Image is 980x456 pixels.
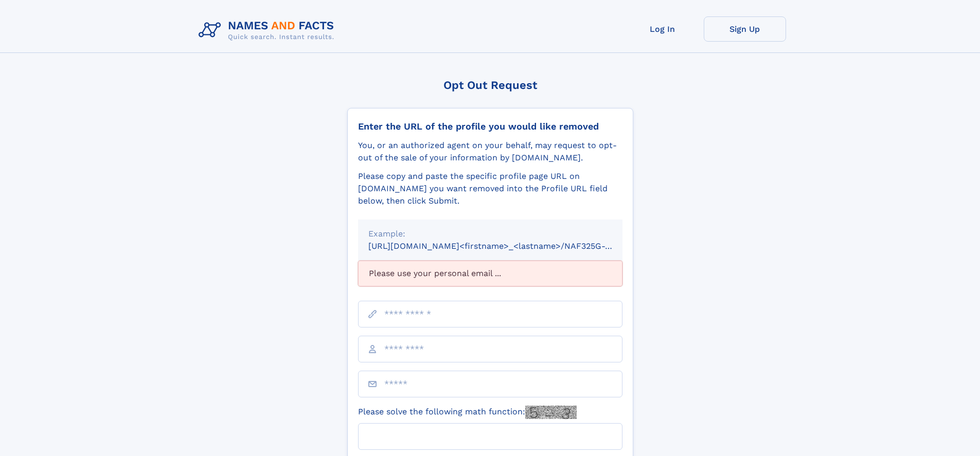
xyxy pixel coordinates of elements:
a: Sign Up [704,16,786,42]
div: Please copy and paste the specific profile page URL on [DOMAIN_NAME] you want removed into the Pr... [358,170,622,207]
div: You, or an authorized agent on your behalf, may request to opt-out of the sale of your informatio... [358,139,622,164]
div: Enter the URL of the profile you would like removed [358,121,622,132]
label: Please solve the following math function: [358,406,577,419]
div: Example: [368,228,612,240]
div: Please use your personal email ... [358,261,622,286]
img: Logo Names and Facts [194,16,343,44]
div: Opt Out Request [347,79,633,92]
a: Log In [621,16,704,42]
small: [URL][DOMAIN_NAME]<firstname>_<lastname>/NAF325G-xxxxxxxx [368,241,642,251]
